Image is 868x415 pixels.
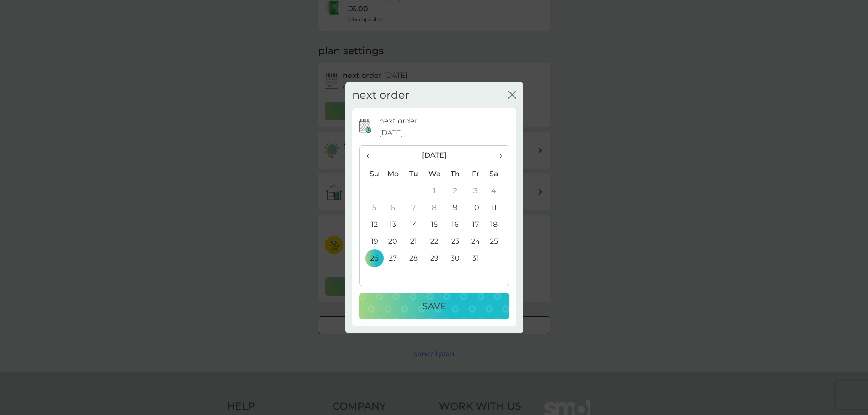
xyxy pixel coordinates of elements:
td: 20 [383,233,404,250]
td: 28 [403,250,424,266]
td: 2 [445,182,465,199]
th: Tu [403,165,424,183]
p: next order [379,115,417,127]
button: close [508,91,516,100]
th: Sa [486,165,508,183]
td: 22 [424,233,445,250]
td: 13 [383,216,404,233]
span: › [493,146,502,165]
td: 4 [486,182,508,199]
td: 5 [360,199,383,216]
p: Save [422,299,446,313]
td: 7 [403,199,424,216]
td: 16 [445,216,465,233]
td: 10 [465,199,486,216]
td: 25 [486,233,508,250]
td: 11 [486,199,508,216]
th: Mo [383,165,404,183]
span: ‹ [366,146,376,165]
th: Su [360,165,383,183]
th: We [424,165,445,183]
td: 19 [360,233,383,250]
h2: next order [352,89,410,102]
th: Fr [465,165,486,183]
td: 21 [403,233,424,250]
td: 15 [424,216,445,233]
td: 26 [360,250,383,266]
th: [DATE] [383,146,486,165]
td: 17 [465,216,486,233]
td: 23 [445,233,465,250]
td: 3 [465,182,486,199]
td: 24 [465,233,486,250]
span: [DATE] [379,127,403,139]
td: 18 [486,216,508,233]
td: 12 [360,216,383,233]
td: 6 [383,199,404,216]
th: Th [445,165,465,183]
td: 27 [383,250,404,266]
td: 1 [424,182,445,199]
td: 29 [424,250,445,266]
td: 14 [403,216,424,233]
td: 30 [445,250,465,266]
button: Save [359,293,509,319]
td: 31 [465,250,486,266]
td: 8 [424,199,445,216]
td: 9 [445,199,465,216]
